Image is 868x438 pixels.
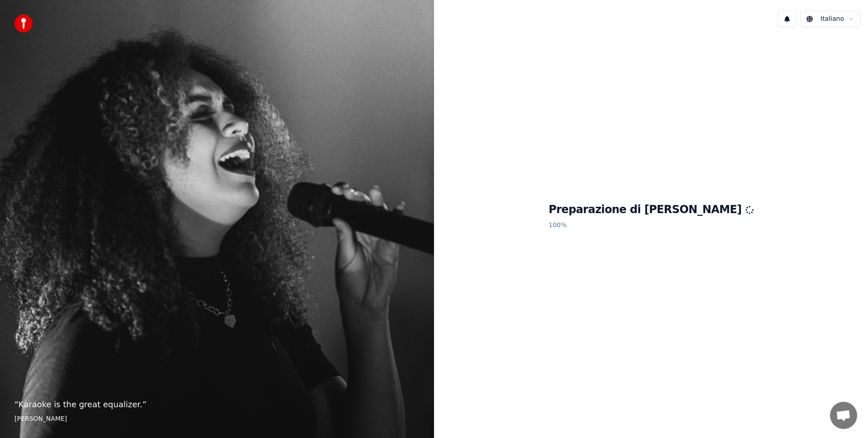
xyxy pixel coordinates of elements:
[14,14,33,33] img: youka
[14,398,420,411] p: “ Karaoke is the great equalizer. ”
[549,217,754,233] p: 100 %
[549,203,754,217] h1: Preparazione di [PERSON_NAME]
[830,402,857,429] div: Aprire la chat
[14,414,420,424] footer: [PERSON_NAME]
